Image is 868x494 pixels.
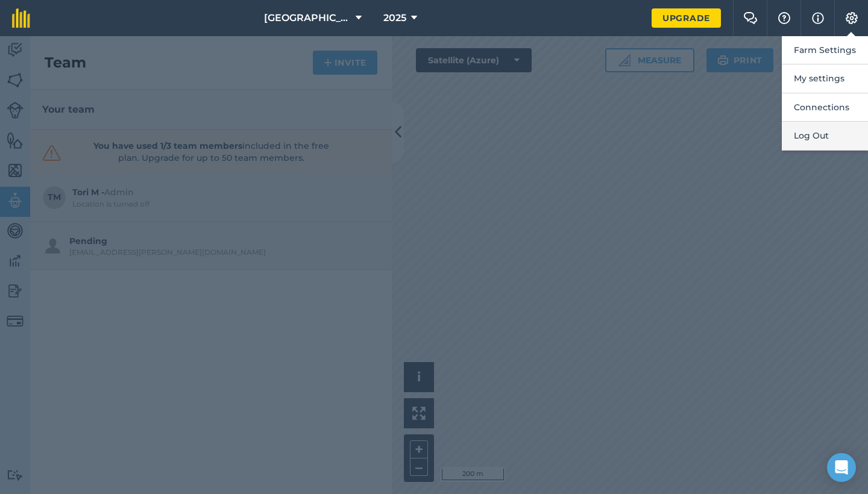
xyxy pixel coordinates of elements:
button: Log Out [782,122,868,150]
img: fieldmargin Logo [12,8,30,28]
img: A cog icon [844,12,859,24]
button: Connections [782,93,868,122]
img: Two speech bubbles overlapping with the left bubble in the forefront [743,12,758,24]
img: A question mark icon [777,12,791,24]
button: My settings [782,64,868,93]
span: [GEOGRAPHIC_DATA] [264,11,351,25]
img: svg+xml;base64,PHN2ZyB4bWxucz0iaHR0cDovL3d3dy53My5vcmcvMjAwMC9zdmciIHdpZHRoPSIxNyIgaGVpZ2h0PSIxNy... [812,11,824,25]
span: 2025 [383,11,406,25]
a: Upgrade [652,8,721,28]
div: Open Intercom Messenger [827,453,856,482]
button: Farm Settings [782,36,868,64]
